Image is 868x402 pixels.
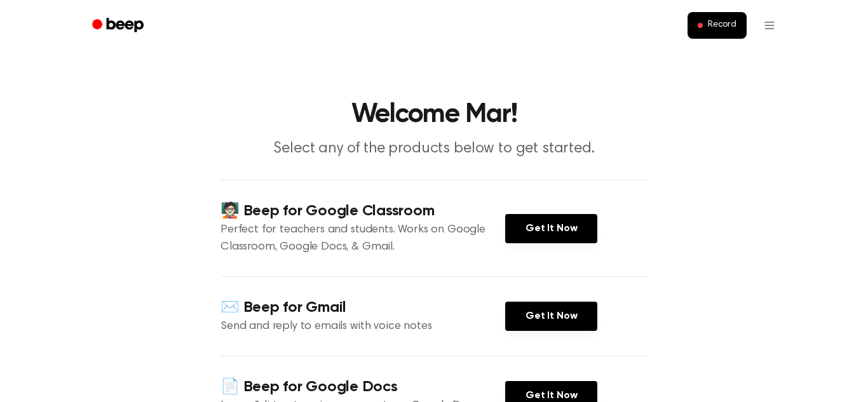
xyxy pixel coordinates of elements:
[220,222,505,256] p: Perfect for teachers and students. Works on Google Classroom, Google Docs, & Gmail.
[505,302,597,331] a: Get It Now
[505,214,597,243] a: Get It Now
[754,10,785,41] button: Open menu
[220,201,505,222] h4: 🧑🏻‍🏫 Beep for Google Classroom
[220,297,505,318] h4: ✉️ Beep for Gmail
[688,12,747,39] button: Record
[220,377,505,398] h4: 📄 Beep for Google Docs
[109,102,759,128] h1: Welcome Mar!
[708,20,736,31] span: Record
[83,13,155,38] a: Beep
[220,318,505,335] p: Send and reply to emails with voice notes
[190,138,678,159] p: Select any of the products below to get started.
